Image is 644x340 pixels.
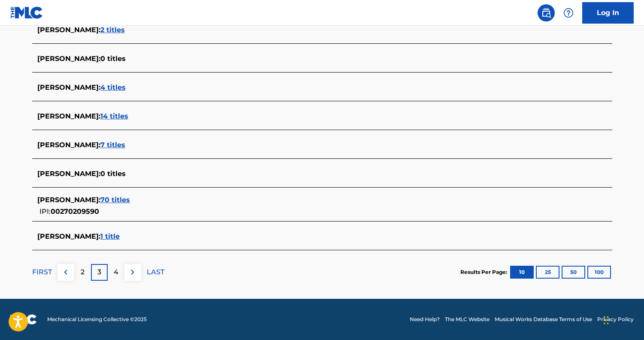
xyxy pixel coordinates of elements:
span: [PERSON_NAME] : [37,55,100,63]
span: [PERSON_NAME] : [37,141,100,149]
p: 4 [114,267,118,277]
span: 14 titles [100,112,128,120]
span: 70 titles [100,196,130,204]
a: Log In [582,2,634,24]
span: [PERSON_NAME] : [37,83,100,91]
span: 0 titles [100,170,126,178]
div: Help [560,4,577,21]
p: 2 [81,267,85,277]
span: [PERSON_NAME] : [37,112,100,120]
span: 00270209590 [51,207,99,216]
span: 4 titles [100,83,126,91]
button: 100 [587,266,611,279]
p: FIRST [32,267,52,277]
p: LAST [147,267,164,277]
div: Drag [604,307,609,333]
span: [PERSON_NAME] : [37,196,100,204]
iframe: Chat Widget [601,299,644,340]
p: Results Per Page: [460,268,509,276]
span: 7 titles [100,141,125,149]
img: search [541,8,551,18]
span: IPI: [39,207,51,216]
span: 0 titles [100,55,126,63]
a: The MLC Website [445,316,490,323]
a: Need Help? [410,316,440,323]
a: Privacy Policy [597,316,634,323]
span: [PERSON_NAME] : [37,26,100,34]
a: Musical Works Database Terms of Use [495,316,592,323]
img: right [127,267,138,277]
button: 10 [510,266,534,279]
p: 3 [97,267,101,277]
img: MLC Logo [10,6,43,19]
button: 25 [536,266,559,279]
span: [PERSON_NAME] : [37,232,100,240]
span: 1 title [100,232,120,240]
button: 50 [562,266,585,279]
span: 2 titles [100,26,125,34]
a: Public Search [538,4,555,21]
span: [PERSON_NAME] : [37,170,100,178]
img: help [563,8,574,18]
img: left [60,267,71,277]
img: logo [10,314,37,325]
span: Mechanical Licensing Collective © 2025 [47,316,147,323]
